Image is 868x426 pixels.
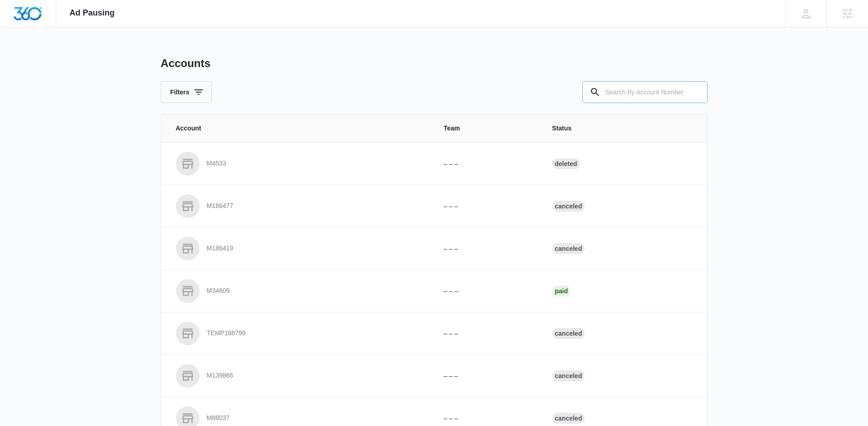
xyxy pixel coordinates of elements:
div: v 4.0.25 [26,15,45,22]
img: tab_keywords_by_traffic_grey.svg [91,53,98,60]
span: Team [444,124,530,133]
p: M186419 [207,244,233,253]
p: – – – [444,202,530,211]
span: Ad Pausing [70,8,115,18]
div: Domain Overview [35,54,82,60]
div: Canceled [552,413,585,424]
div: Canceled [552,201,585,212]
div: Canceled [552,243,585,254]
p: – – – [444,159,530,169]
a: M4533 [176,152,422,176]
input: Search By Account Number [582,81,708,103]
p: – – – [444,329,530,338]
p: – – – [444,371,530,381]
div: Keywords by Traffic [101,54,154,60]
a: M186477 [176,194,422,218]
a: M139866 [176,364,422,388]
span: Status [552,124,693,133]
img: logo_orange.svg [15,15,22,22]
p: M4533 [207,159,226,168]
a: M186419 [176,237,422,260]
button: Filters [161,81,212,103]
span: Account [176,124,422,133]
p: – – – [444,286,530,296]
img: tab_domain_overview_orange.svg [25,53,32,60]
a: M34609 [176,279,422,303]
a: TEMP188799 [176,322,422,345]
h1: Accounts [161,57,211,70]
p: TEMP188799 [207,329,246,338]
div: Deleted [552,158,580,169]
div: Domain: [DOMAIN_NAME] [24,24,100,31]
p: M88037 [207,414,230,423]
div: Paid [552,286,571,296]
p: – – – [444,244,530,254]
img: website_grey.svg [15,24,22,31]
p: M186477 [207,202,233,211]
p: M139866 [207,371,233,380]
div: Canceled [552,370,585,381]
p: M34609 [207,286,230,296]
div: Canceled [552,328,585,339]
p: – – – [444,414,530,423]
